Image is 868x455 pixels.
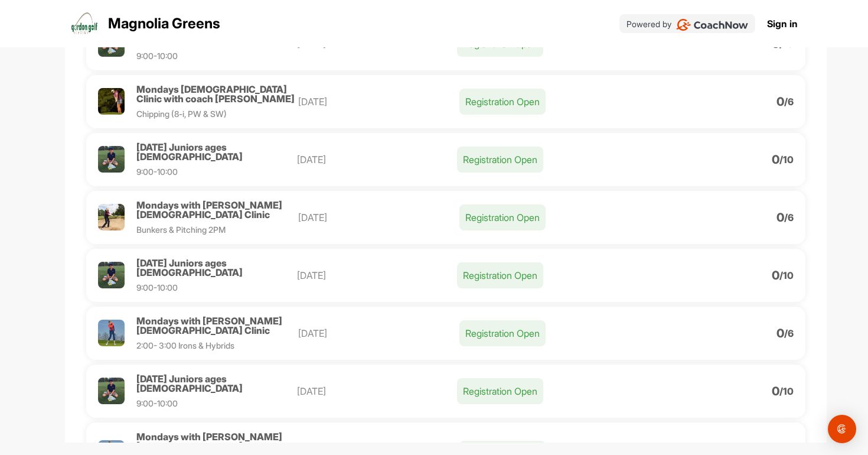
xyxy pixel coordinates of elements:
p: [DATE] [298,326,460,340]
span: [DATE] Juniors ages [DEMOGRAPHIC_DATA] [136,373,243,394]
p: 0 [772,386,779,396]
span: 9:00-10:00 [136,167,178,177]
p: / 6 [784,97,794,106]
p: [DATE] [298,95,460,109]
p: Registration Open [459,320,546,346]
p: [DATE] [298,210,460,225]
img: Profile picture [98,88,125,115]
img: CoachNow [676,19,749,31]
span: 2:00- 3:00 Irons & Hybrids [136,340,234,350]
span: 9:00-10:00 [136,51,178,61]
p: Registration Open [457,378,543,404]
p: Magnolia Greens [108,13,220,34]
p: 0 [776,329,784,338]
span: Bunkers & Pitching 2PM [136,225,226,235]
p: Registration Open [459,89,546,115]
span: Mondays [DEMOGRAPHIC_DATA] Clinic with coach [PERSON_NAME] [136,83,295,105]
span: Mondays with [PERSON_NAME] [DEMOGRAPHIC_DATA] Clinic [136,431,282,452]
img: logo [70,9,99,38]
p: Powered by [626,18,671,30]
p: 0 [776,97,784,106]
p: 0 [772,39,779,48]
img: Profile picture [98,262,125,288]
span: [DATE] Juniors ages [DEMOGRAPHIC_DATA] [136,257,243,278]
p: / 10 [779,155,794,164]
a: Sign in [767,17,798,31]
span: Chipping (8-i, PW & SW) [136,109,227,119]
img: Profile picture [98,378,125,404]
p: / 6 [784,329,794,338]
span: 9:00-10:00 [136,398,178,408]
img: Profile picture [98,204,125,230]
p: / 10 [779,386,794,396]
p: [DATE] [297,268,458,282]
img: Profile picture [98,146,125,173]
p: / 10 [779,271,794,280]
p: Registration Open [457,147,543,173]
p: / 6 [784,213,794,222]
p: Registration Open [457,262,543,288]
p: 0 [776,213,784,222]
p: Registration Open [459,204,546,230]
p: / 10 [779,39,794,48]
p: 0 [772,271,779,280]
p: 0 [772,155,779,164]
span: [DATE] Juniors ages [DEMOGRAPHIC_DATA] [136,141,243,162]
img: Profile picture [98,320,125,346]
p: [DATE] [297,152,458,167]
span: 9:00-10:00 [136,282,178,292]
span: Mondays with [PERSON_NAME] [DEMOGRAPHIC_DATA] Clinic [136,315,282,336]
p: [DATE] [297,384,458,398]
span: Mondays with [PERSON_NAME] [DEMOGRAPHIC_DATA] Clinic [136,199,282,220]
div: Open Intercom Messenger [828,415,856,443]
